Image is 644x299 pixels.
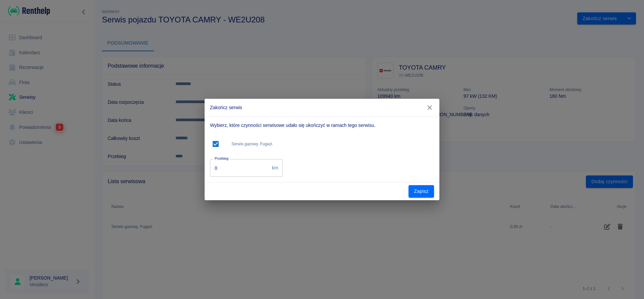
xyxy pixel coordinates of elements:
button: Zapisz [409,185,434,198]
h2: Zakończ serwis [205,99,439,116]
p: Wybierz, które czynności serwisowe udało się ukończyć w ramach tego serwisu. [210,122,434,129]
p: km [272,164,278,171]
label: Przebieg [215,156,228,161]
span: Serwis gazowy. Fugazi. [231,141,431,147]
div: Serwis gazowy. Fugazi. [210,134,434,154]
